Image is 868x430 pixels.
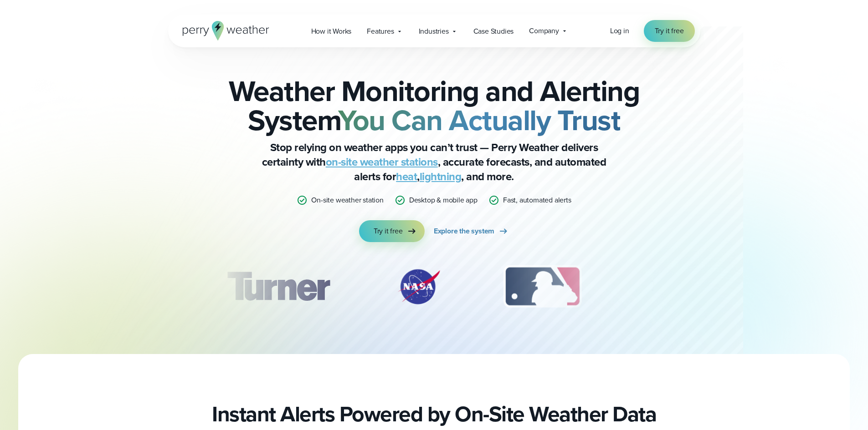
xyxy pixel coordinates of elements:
[409,195,478,206] p: Desktop & mobile app
[494,264,591,309] img: MLB.svg
[634,264,707,309] img: PGA.svg
[338,99,620,142] strong: You Can Actually Trust
[419,26,449,37] span: Industries
[252,140,616,184] p: Stop relying on weather apps you can’t trust — Perry Weather delivers certainty with , accurate f...
[644,20,695,42] a: Try it free
[213,264,343,309] img: Turner-Construction_1.svg
[387,264,451,309] div: 2 of 12
[420,168,462,185] a: lightning
[359,220,425,242] a: Try it free
[212,401,656,427] h2: Instant Alerts Powered by On-Site Weather Data
[374,226,403,237] span: Try it free
[610,25,629,36] a: Log in
[655,25,684,36] span: Try it free
[303,22,360,40] a: How it Works
[326,154,438,170] a: on-site weather stations
[213,264,343,309] div: 1 of 12
[503,195,571,206] p: Fast, automated alerts
[634,264,707,309] div: 4 of 12
[311,195,383,206] p: On-site weather station
[214,264,655,314] div: slideshow
[466,22,522,40] a: Case Studies
[434,226,494,237] span: Explore the system
[434,220,509,242] a: Explore the system
[529,25,559,36] span: Company
[396,168,417,185] a: heat
[311,26,352,37] span: How it Works
[214,76,655,135] h2: Weather Monitoring and Alerting System
[367,26,394,37] span: Features
[387,264,451,309] img: NASA.svg
[494,264,591,309] div: 3 of 12
[473,26,514,37] span: Case Studies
